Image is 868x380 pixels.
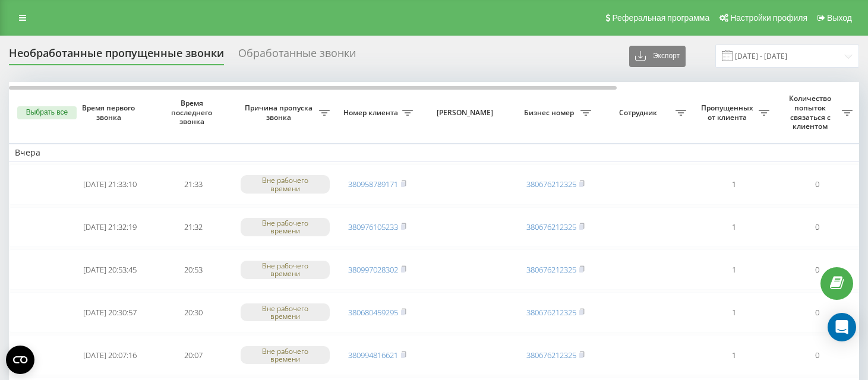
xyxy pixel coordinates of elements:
td: 1 [692,164,775,205]
span: Время последнего звонка [161,99,225,126]
span: Причина пропуска звонка [241,103,319,122]
span: Бизнес номер [520,108,580,118]
td: [DATE] 20:30:57 [68,292,151,332]
td: 0 [775,164,858,205]
a: 380676212325 [526,221,576,232]
td: [DATE] 21:32:19 [68,207,151,248]
div: Вне рабочего времени [241,175,330,193]
td: 0 [775,292,858,332]
div: Вне рабочего времени [241,218,330,236]
span: Реферальная программа [612,13,709,23]
td: 0 [775,207,858,248]
td: [DATE] 20:53:45 [68,249,151,290]
td: 21:32 [151,207,235,248]
a: 380997028302 [348,264,398,275]
span: Пропущенных от клиента [698,103,759,122]
td: 1 [692,207,775,248]
a: 380676212325 [526,264,576,275]
td: 21:33 [151,164,235,205]
span: Время первого звонка [78,103,142,122]
a: 380676212325 [526,307,576,318]
div: Вне рабочего времени [241,261,330,278]
a: 380958789171 [348,179,398,189]
a: 380680459295 [348,307,398,318]
a: 380994816621 [348,350,398,360]
a: 380676212325 [526,179,576,189]
span: Сотрудник [603,108,676,118]
button: Выбрать все [17,106,77,119]
div: Вне рабочего времени [241,346,330,364]
div: Необработанные пропущенные звонки [9,47,224,65]
td: 0 [775,249,858,290]
span: Выход [827,13,852,23]
div: Вне рабочего времени [241,303,330,321]
button: Open CMP widget [6,346,34,374]
span: Настройки профиля [730,13,807,23]
button: Экспорт [629,46,686,67]
span: Количество попыток связаться с клиентом [781,94,842,131]
td: 0 [775,335,858,375]
a: 380976105233 [348,221,398,232]
td: 20:07 [151,335,235,375]
td: [DATE] 21:33:10 [68,164,151,205]
td: 1 [692,249,775,290]
td: 20:53 [151,249,235,290]
div: Open Intercom Messenger [828,313,856,341]
td: 1 [692,292,775,332]
td: 20:30 [151,292,235,332]
a: 380676212325 [526,350,576,360]
td: [DATE] 20:07:16 [68,335,151,375]
span: [PERSON_NAME] [429,108,504,118]
td: 1 [692,335,775,375]
span: Номер клиента [342,108,402,118]
div: Обработанные звонки [238,47,356,65]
